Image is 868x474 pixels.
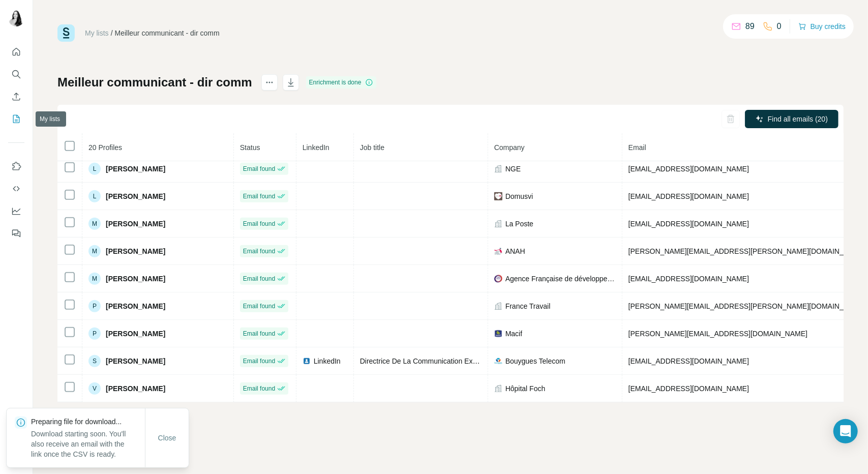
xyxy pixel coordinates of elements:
span: Email found [243,164,275,173]
span: Macif [505,329,522,339]
div: L [88,190,101,202]
img: company-logo [494,192,502,200]
span: [PERSON_NAME] [106,246,165,256]
div: M [88,245,101,257]
div: V [88,382,101,395]
span: [EMAIL_ADDRESS][DOMAIN_NAME] [628,220,749,228]
p: 89 [745,20,755,33]
div: P [88,300,101,312]
img: company-logo [494,357,502,365]
span: [PERSON_NAME] [106,164,165,174]
span: Company [494,143,525,152]
span: [PERSON_NAME] [106,383,165,394]
button: My lists [8,110,24,128]
span: [PERSON_NAME][EMAIL_ADDRESS][DOMAIN_NAME] [628,330,807,338]
button: Dashboard [8,202,24,220]
button: Close [151,429,184,447]
span: Job title [360,143,384,152]
span: Email found [243,384,275,393]
span: [EMAIL_ADDRESS][DOMAIN_NAME] [628,165,749,173]
span: Email found [243,302,275,311]
button: Buy credits [798,19,846,34]
span: Status [240,143,260,152]
span: Email found [243,247,275,256]
button: Enrich CSV [8,87,24,106]
img: company-logo [494,330,502,338]
span: Email found [243,192,275,201]
span: Email [628,143,646,152]
span: Domusvi [505,191,533,201]
img: company-logo [494,247,502,255]
button: actions [261,74,278,91]
div: S [88,355,101,367]
div: L [88,163,101,175]
p: Download starting soon. You'll also receive an email with the link once the CSV is ready. [31,429,145,459]
span: La Poste [505,219,533,229]
span: [EMAIL_ADDRESS][DOMAIN_NAME] [628,384,749,393]
div: P [88,328,101,340]
span: Bouygues Telecom [505,356,565,366]
span: [EMAIL_ADDRESS][DOMAIN_NAME] [628,357,749,365]
img: Avatar [8,10,24,26]
span: LinkedIn [314,356,341,366]
span: NGE [505,164,521,174]
span: Directrice De La Communication Externe Corporate [360,357,523,365]
img: company-logo [494,275,502,283]
li: / [111,28,113,38]
span: France Travail [505,301,551,311]
button: Use Surfe on LinkedIn [8,157,24,175]
span: [PERSON_NAME] [106,191,165,201]
div: M [88,273,101,285]
span: [PERSON_NAME] [106,329,165,339]
button: Use Surfe API [8,180,24,198]
button: Quick start [8,43,24,61]
button: Find all emails (20) [745,110,839,128]
span: [PERSON_NAME][EMAIL_ADDRESS][PERSON_NAME][DOMAIN_NAME] [628,247,866,255]
img: Surfe Logo [57,24,75,42]
span: Email found [243,329,275,338]
span: Email found [243,357,275,366]
span: Agence Française de développement [505,274,616,284]
span: [PERSON_NAME][EMAIL_ADDRESS][PERSON_NAME][DOMAIN_NAME] [628,302,866,310]
span: Hôpital Foch [505,383,546,394]
span: Email found [243,274,275,283]
div: Enrichment is done [306,76,377,88]
p: Preparing file for download... [31,417,145,427]
div: Open Intercom Messenger [833,419,858,443]
a: My lists [85,29,109,37]
p: 0 [777,20,782,33]
span: Find all emails (20) [768,114,828,124]
span: LinkedIn [303,143,330,152]
span: ANAH [505,246,525,256]
img: LinkedIn logo [303,357,311,365]
span: Email found [243,219,275,228]
button: Feedback [8,224,24,243]
div: M [88,218,101,230]
span: [PERSON_NAME] [106,301,165,311]
button: Search [8,65,24,83]
span: Close [158,433,176,443]
span: [PERSON_NAME] [106,356,165,366]
div: Meilleur communicant - dir comm [115,28,220,38]
span: [PERSON_NAME] [106,219,165,229]
span: [PERSON_NAME] [106,274,165,284]
h1: Meilleur communicant - dir comm [57,74,252,91]
span: [EMAIL_ADDRESS][DOMAIN_NAME] [628,192,749,200]
span: [EMAIL_ADDRESS][DOMAIN_NAME] [628,275,749,283]
span: 20 Profiles [88,143,122,152]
